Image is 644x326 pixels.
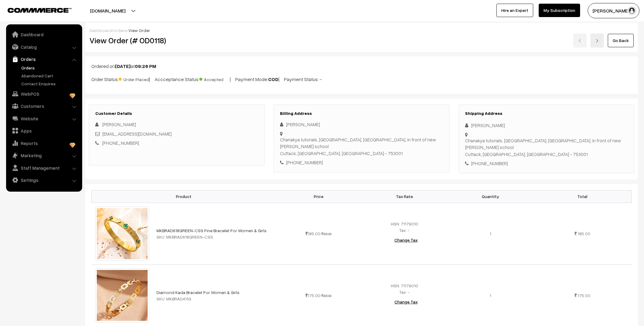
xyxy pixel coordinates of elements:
[102,131,172,136] a: [EMAIL_ADDRESS][DOMAIN_NAME]
[8,162,80,173] a: Staff Management
[306,293,320,298] span: 175.00
[539,4,580,17] a: My Subscription
[465,137,628,158] div: Chanakya tutorials, [GEOGRAPHIC_DATA], [GEOGRAPHIC_DATA], In front of new [PERSON_NAME] school Cu...
[627,6,636,15] img: user
[95,207,149,261] img: 618-green-1.jpg
[578,231,590,236] span: 185.00
[113,28,127,33] a: orders
[20,65,80,71] a: Orders
[321,232,331,236] strike: 699.00
[280,159,443,166] div: [PHONE_NUMBER]
[135,63,156,69] b: 09:26 PM
[119,75,149,83] span: Order Placed
[588,3,639,18] button: [PERSON_NAME]
[128,28,150,33] span: View Order
[390,295,422,309] button: Change Tax
[156,296,272,302] div: SKU: MKBRAD411G
[8,175,80,186] a: Settings
[8,29,80,40] a: Dashboard
[465,111,628,116] h3: Shipping Address
[156,290,240,295] a: Diamond Kada Bracelet For Women & Girls
[496,4,533,17] a: Hire an Expert
[391,221,418,233] span: HSN: 71179010 Tax: -
[8,41,80,52] a: Catalog
[280,111,443,116] h3: Billing Address
[268,76,278,82] b: COD
[95,111,258,116] h3: Customer Details
[280,136,443,157] div: Chanakya tutorials, [GEOGRAPHIC_DATA], [GEOGRAPHIC_DATA], In front of new [PERSON_NAME] school Cu...
[102,122,136,127] span: [PERSON_NAME]
[362,190,447,203] th: Tax Rate
[115,63,131,69] b: [DATE]
[8,113,80,124] a: Website
[8,150,80,161] a: Marketing
[8,6,61,13] a: COMMMERCE
[69,3,147,18] button: [DOMAIN_NAME]
[20,80,80,87] a: Contact Enquires
[20,73,80,79] a: Abandoned Cart
[95,268,149,323] img: imagrafpkz2ah4qg.jpeg
[390,233,422,247] button: Change Tax
[465,122,628,129] div: [PERSON_NAME]
[321,294,331,298] strike: 899.00
[8,54,80,65] a: Orders
[89,27,634,34] div: / /
[490,293,491,298] span: 1
[91,75,632,83] p: Order Status: | Accceptance Status: | Payment Mode: | Payment Status: -
[447,190,533,203] th: Quantity
[156,234,272,240] div: SKU: MKBRAD618GREEN-CSS
[8,138,80,149] a: Reports
[8,8,72,12] img: COMMMERCE
[89,28,112,33] a: Dashboard
[8,125,80,136] a: Apps
[276,190,362,203] th: Price
[102,140,139,146] a: [PHONE_NUMBER]
[92,190,276,203] th: Product
[578,293,590,298] span: 175.00
[280,121,443,128] div: [PERSON_NAME]
[91,62,632,70] p: Ordered on at
[465,160,628,167] div: [PHONE_NUMBER]
[199,75,230,83] span: Accepted
[89,36,265,45] h2: View Order (# OD0118)
[608,34,634,47] a: Go Back
[8,101,80,112] a: Customers
[156,228,267,233] a: MKBRAD618GREEN-CSS Fine Bracelet For Women & Girls
[391,283,418,295] span: HSN: 71179010 Tax: -
[306,231,320,236] span: 185.00
[534,190,632,203] th: Total
[595,39,599,43] img: right-arrow.png
[490,231,491,236] span: 1
[8,88,80,99] a: WebPOS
